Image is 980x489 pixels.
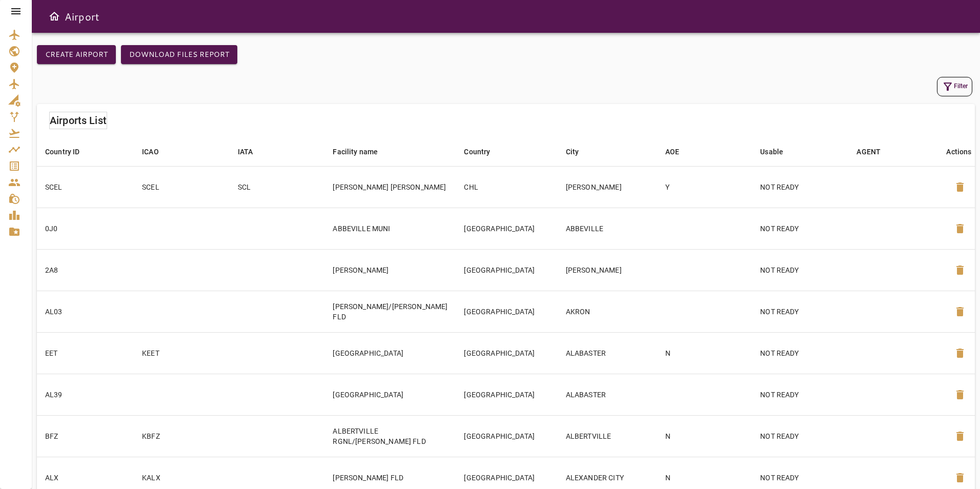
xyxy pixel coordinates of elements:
[566,146,593,158] span: City
[45,146,93,158] span: Country ID
[324,291,456,332] td: [PERSON_NAME]/[PERSON_NAME] FLD
[37,166,134,208] td: SCEL
[456,166,557,208] td: CHL
[464,146,490,158] div: Country
[760,182,840,192] p: NOT READY
[456,249,557,291] td: [GEOGRAPHIC_DATA]
[954,181,966,193] span: delete
[948,382,972,407] button: Delete Airport
[665,146,679,158] div: AOE
[954,264,966,276] span: delete
[37,332,134,374] td: EET
[856,146,894,158] span: AGENT
[948,341,972,365] button: Delete Airport
[558,332,657,374] td: ALABASTER
[456,332,557,374] td: [GEOGRAPHIC_DATA]
[760,473,840,483] p: NOT READY
[954,347,966,359] span: delete
[37,415,134,457] td: BFZ
[134,415,229,457] td: KBFZ
[142,146,172,158] span: ICAO
[558,374,657,415] td: ALABASTER
[134,166,229,208] td: SCEL
[121,45,237,64] button: Download Files Report
[37,208,134,249] td: 0J0
[456,291,557,332] td: [GEOGRAPHIC_DATA]
[954,389,966,401] span: delete
[948,216,972,241] button: Delete Airport
[954,222,966,235] span: delete
[760,146,783,158] div: Usable
[230,166,325,208] td: SCL
[134,332,229,374] td: KEET
[954,430,966,442] span: delete
[954,472,966,484] span: delete
[760,223,840,234] p: NOT READY
[558,291,657,332] td: AKRON
[948,258,972,282] button: Delete Airport
[37,249,134,291] td: 2A8
[948,175,972,199] button: Delete Airport
[558,208,657,249] td: ABBEVILLE
[856,146,881,158] div: AGENT
[760,431,840,441] p: NOT READY
[324,332,456,374] td: [GEOGRAPHIC_DATA]
[456,208,557,249] td: [GEOGRAPHIC_DATA]
[45,146,80,158] div: Country ID
[238,146,253,158] div: IATA
[37,291,134,332] td: AL03
[657,332,752,374] td: N
[50,112,107,129] h6: Airports List
[558,166,657,208] td: [PERSON_NAME]
[558,249,657,291] td: [PERSON_NAME]
[324,208,456,249] td: ABBEVILLE MUNI
[456,374,557,415] td: [GEOGRAPHIC_DATA]
[238,146,267,158] span: IATA
[324,166,456,208] td: [PERSON_NAME] [PERSON_NAME]
[760,390,840,400] p: NOT READY
[37,374,134,415] td: AL39
[665,146,692,158] span: AOE
[948,299,972,324] button: Delete Airport
[324,249,456,291] td: [PERSON_NAME]
[954,305,966,318] span: delete
[37,45,116,64] button: Create airport
[142,146,159,158] div: ICAO
[657,415,752,457] td: N
[324,374,456,415] td: [GEOGRAPHIC_DATA]
[760,307,840,317] p: NOT READY
[558,415,657,457] td: ALBERTVILLE
[760,146,797,158] span: Usable
[760,348,840,358] p: NOT READY
[937,77,972,96] button: Filter
[65,8,99,25] h6: Airport
[464,146,503,158] span: Country
[948,424,972,449] button: Delete Airport
[44,6,65,27] button: Open drawer
[456,415,557,457] td: [GEOGRAPHIC_DATA]
[657,166,752,208] td: Y
[566,146,579,158] div: City
[324,415,456,457] td: ALBERTVILLE RGNL/[PERSON_NAME] FLD
[760,265,840,275] p: NOT READY
[333,146,378,158] div: Facility name
[333,146,391,158] span: Facility name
